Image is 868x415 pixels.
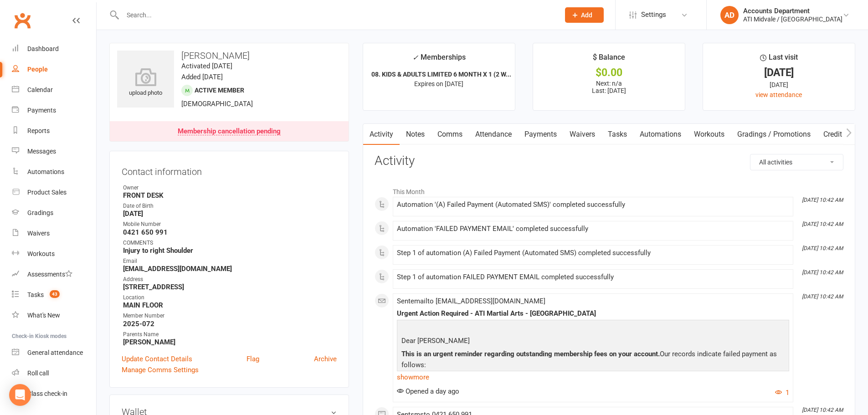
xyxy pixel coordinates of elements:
i: [DATE] 10:42 AM [802,221,843,227]
div: Automation '(A) Failed Payment (Automated SMS)' completed successfully [397,201,789,209]
div: What's New [27,312,60,319]
div: Owner [123,184,337,192]
div: $ Balance [593,51,625,68]
a: Reports [12,121,96,141]
strong: Injury to right Shoulder [123,246,337,255]
div: Workouts [27,250,55,257]
span: 43 [50,290,60,298]
strong: [STREET_ADDRESS] [123,283,337,291]
a: Automations [12,162,96,182]
h3: Contact information [122,163,337,177]
a: Gradings [12,203,96,223]
a: Dashboard [12,39,96,59]
a: show more [397,371,789,384]
a: Gradings / Promotions [731,124,817,145]
div: upload photo [117,68,174,98]
div: Automation 'FAILED PAYMENT EMAIL' completed successfully [397,225,789,233]
a: Automations [633,124,688,145]
a: People [12,59,96,80]
a: Tasks [601,124,633,145]
a: Calendar [12,80,96,100]
li: This Month [375,182,843,197]
a: view attendance [755,91,802,98]
div: [DATE] [711,80,847,90]
div: Calendar [27,86,53,93]
div: $0.00 [541,68,677,77]
div: ATI Midvale / [GEOGRAPHIC_DATA] [743,15,842,23]
a: Activity [363,124,400,145]
a: Workouts [12,244,96,264]
strong: MAIN FLOOR [123,301,337,309]
div: People [27,66,48,73]
div: Mobile Number [123,220,337,229]
a: Workouts [688,124,731,145]
strong: 0421 650 991 [123,228,337,236]
strong: [EMAIL_ADDRESS][DOMAIN_NAME] [123,265,337,273]
i: ✓ [412,53,418,62]
div: COMMENTS [123,239,337,247]
div: Class check-in [27,390,67,397]
h3: [PERSON_NAME] [117,51,341,61]
div: Step 1 of automation FAILED PAYMENT EMAIL completed successfully [397,273,789,281]
span: Expires on [DATE] [414,80,463,87]
i: [DATE] 10:42 AM [802,245,843,251]
input: Search... [120,9,553,21]
a: Tasks 43 [12,285,96,305]
div: Dashboard [27,45,59,52]
a: Class kiosk mode [12,384,96,404]
div: [DATE] [711,68,847,77]
div: Membership cancellation pending [178,128,281,135]
a: Payments [12,100,96,121]
div: Email [123,257,337,266]
div: Automations [27,168,64,175]
div: Parents Name [123,330,337,339]
a: Comms [431,124,469,145]
strong: FRONT DESK [123,191,337,200]
i: [DATE] 10:42 AM [802,269,843,276]
span: Settings [641,5,666,25]
i: [DATE] 10:42 AM [802,197,843,203]
time: Added [DATE] [181,73,223,81]
a: Messages [12,141,96,162]
span: This is an urgent reminder regarding outstanding membership fees on your account. [401,350,660,358]
strong: [PERSON_NAME] [123,338,337,346]
strong: 2025-072 [123,320,337,328]
div: Open Intercom Messenger [9,384,31,406]
div: Waivers [27,230,50,237]
a: Clubworx [11,9,34,32]
div: Tasks [27,291,44,298]
div: Product Sales [27,189,67,196]
div: Urgent Action Required - ATI Martial Arts - [GEOGRAPHIC_DATA] [397,310,789,318]
div: Date of Birth [123,202,337,210]
div: Member Number [123,312,337,320]
a: Flag [247,354,259,364]
a: Roll call [12,363,96,384]
a: Update Contact Details [122,354,192,364]
div: Memberships [412,51,466,68]
a: What's New [12,305,96,326]
div: Messages [27,148,56,155]
div: AD [720,6,739,24]
a: Waivers [563,124,601,145]
a: Waivers [12,223,96,244]
span: Opened a day ago [397,387,459,395]
div: General attendance [27,349,83,356]
div: Step 1 of automation (A) Failed Payment (Automated SMS) completed successfully [397,249,789,257]
div: Accounts Department [743,7,842,15]
strong: [DATE] [123,210,337,218]
a: Attendance [469,124,518,145]
h3: Activity [375,154,843,168]
a: Manage Comms Settings [122,364,199,375]
span: [DEMOGRAPHIC_DATA] [181,100,253,108]
div: Reports [27,127,50,134]
span: Add [581,11,592,19]
a: Notes [400,124,431,145]
div: Address [123,275,337,284]
a: Product Sales [12,182,96,203]
p: Next: n/a Last: [DATE] [541,80,677,94]
i: [DATE] 10:42 AM [802,407,843,413]
div: Location [123,293,337,302]
a: Assessments [12,264,96,285]
time: Activated [DATE] [181,62,232,70]
a: General attendance kiosk mode [12,343,96,363]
